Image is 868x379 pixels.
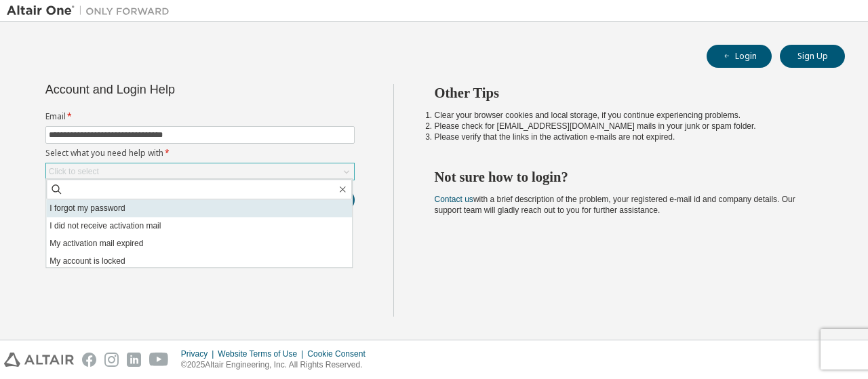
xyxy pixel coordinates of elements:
img: instagram.svg [104,353,119,367]
li: Please check for [EMAIL_ADDRESS][DOMAIN_NAME] mails in your junk or spam folder. [435,121,821,132]
div: Click to select [49,166,99,177]
li: Please verify that the links in the activation e-mails are not expired. [435,132,821,142]
img: altair_logo.svg [4,353,74,367]
div: Cookie Consent [307,348,373,359]
img: Altair One [7,4,176,18]
div: Click to select [46,163,354,180]
img: facebook.svg [82,353,96,367]
p: © 2025 Altair Engineering, Inc. All Rights Reserved. [181,359,374,371]
h2: Not sure how to login? [435,168,821,186]
div: Website Terms of Use [218,348,307,359]
img: youtube.svg [149,353,169,367]
label: Select what you need help with [45,148,355,159]
img: linkedin.svg [127,353,141,367]
div: Privacy [181,348,218,359]
span: with a brief description of the problem, your registered e-mail id and company details. Our suppo... [435,195,795,215]
button: Sign Up [780,45,845,68]
label: Email [45,111,355,122]
a: Contact us [435,195,473,204]
h2: Other Tips [435,84,821,102]
button: Login [707,45,772,68]
div: Account and Login Help [45,84,293,95]
li: I forgot my password [46,199,352,217]
li: Clear your browser cookies and local storage, if you continue experiencing problems. [435,110,821,121]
